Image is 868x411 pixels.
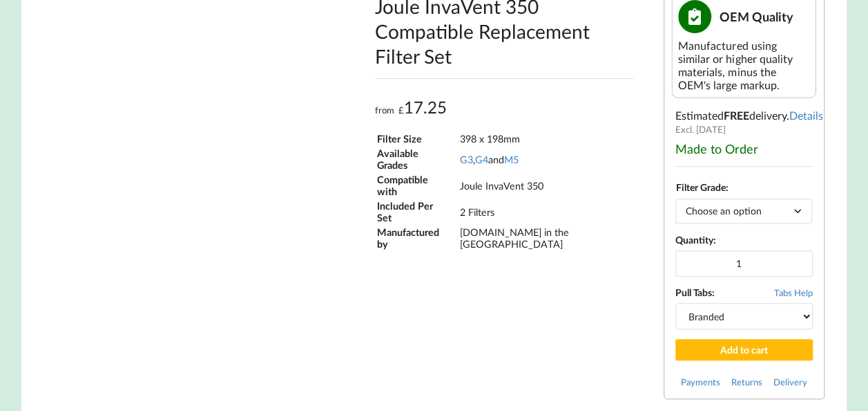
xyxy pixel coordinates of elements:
[376,199,458,224] td: Included Per Set
[720,9,793,24] span: OEM Quality
[376,226,458,250] td: Manufactured by
[375,104,394,116] span: from
[376,173,458,198] td: Compatible with
[774,287,813,298] span: Tabs Help
[376,132,458,145] td: Filter Size
[676,181,726,193] label: Filter Grade
[503,154,518,165] a: M5
[678,39,809,91] div: Manufactured using similar or higher quality materials, minus the OEM's large markup.
[459,199,632,224] td: 2 Filters
[459,154,472,165] a: G3
[773,376,807,387] a: Delivery
[459,226,632,250] td: [DOMAIN_NAME] in the [GEOGRAPHIC_DATA]
[474,154,488,165] a: G4
[675,124,726,135] span: Excl. [DATE]
[459,147,632,172] td: , and
[731,376,762,387] a: Returns
[724,109,749,122] b: FREE
[459,132,632,145] td: 398 x 198mm
[675,141,813,156] div: Made to Order
[675,286,715,298] b: Pull Tabs:
[376,147,458,172] td: Available Grades
[398,97,447,117] bdi: 17.25
[459,173,632,198] td: Joule InvaVent 350
[675,250,813,277] input: Product quantity
[789,109,823,122] a: Details
[398,104,404,116] span: £
[681,376,720,387] a: Payments
[675,339,813,360] button: Add to cart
